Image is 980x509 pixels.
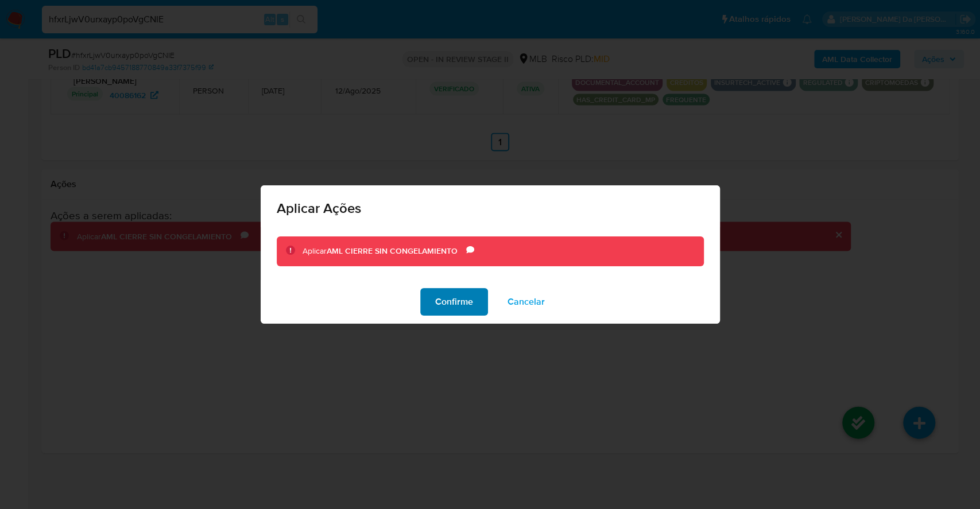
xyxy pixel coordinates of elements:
span: Cancelar [508,289,545,314]
b: AML CIERRE SIN CONGELAMIENTO [327,245,458,257]
div: Aplicar [303,246,466,257]
span: Aplicar Ações [277,201,704,215]
span: Confirme [435,289,473,314]
button: Cancelar [493,288,560,316]
button: Confirme [420,288,488,316]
